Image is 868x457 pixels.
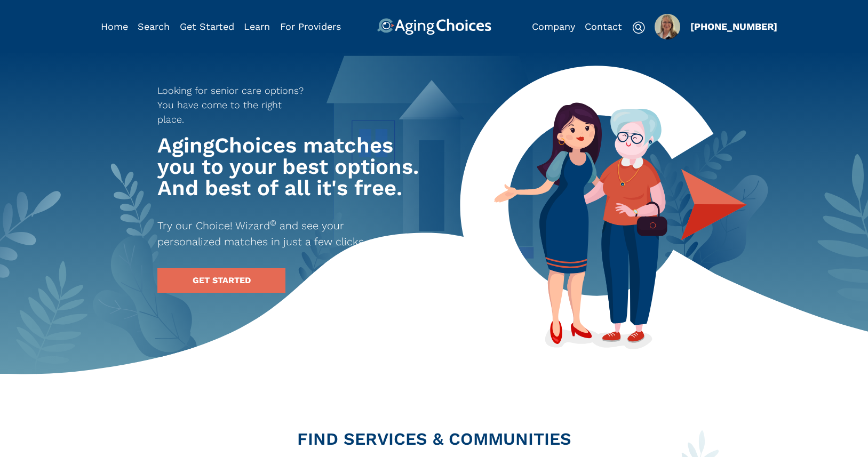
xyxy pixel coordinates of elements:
a: Company [532,21,575,32]
a: Contact [585,21,622,32]
img: AgingChoices [377,18,491,35]
a: Learn [244,21,270,32]
p: Looking for senior care options? You have come to the right place. [157,83,311,126]
img: search-icon.svg [632,21,645,34]
img: 0d6ac745-f77c-4484-9392-b54ca61ede62.jpg [655,14,680,39]
p: Try our Choice! Wizard and see your personalized matches in just a few clicks. [157,218,405,250]
a: Get Started [180,21,234,32]
a: [PHONE_NUMBER] [690,21,777,32]
a: Search [138,21,170,32]
sup: © [270,218,276,228]
div: Popover trigger [138,18,170,35]
a: GET STARTED [157,268,285,293]
a: For Providers [280,21,341,32]
h1: AgingChoices matches you to your best options. And best of all it's free. [157,135,424,199]
div: Popover trigger [655,14,680,39]
a: Home [101,21,128,32]
h2: FIND SERVICES & COMMUNITIES [93,430,776,447]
